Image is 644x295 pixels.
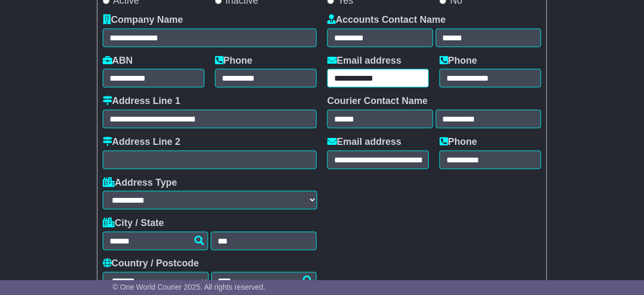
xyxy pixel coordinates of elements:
[440,136,477,148] label: Phone
[113,283,266,291] span: © One World Courier 2025. All rights reserved.
[327,55,401,67] label: Email address
[103,136,181,148] label: Address Line 2
[103,218,164,229] label: City / State
[103,55,133,67] label: ABN
[327,136,401,148] label: Email address
[440,55,477,67] label: Phone
[327,96,428,107] label: Courier Contact Name
[103,96,181,107] label: Address Line 1
[103,258,199,270] label: Country / Postcode
[215,55,253,67] label: Phone
[327,14,446,26] label: Accounts Contact Name
[103,14,183,26] label: Company Name
[103,177,177,189] label: Address Type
